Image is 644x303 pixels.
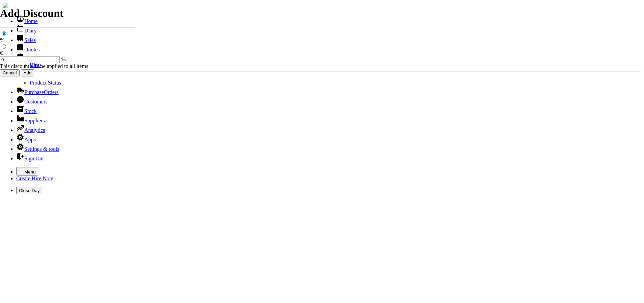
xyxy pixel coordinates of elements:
input: % [2,31,6,36]
a: Create Hire Note [16,176,53,181]
li: Stock [16,105,641,114]
a: Settings & tools [16,146,59,152]
a: Customers [16,99,47,104]
span: % [61,56,66,62]
button: Menu [16,167,38,176]
a: Suppliers [16,118,45,123]
ul: Hire Notes [16,62,641,86]
a: Product Status [30,80,61,86]
a: Apps [16,137,36,142]
li: Sales [16,34,641,43]
button: Close Day [16,187,42,194]
a: Stock [16,108,37,114]
a: Analytics [16,127,45,133]
input: € [2,44,6,49]
a: Sign Out [16,156,44,161]
a: PurchaseOrders [16,89,58,95]
li: Hire Notes [16,53,641,86]
li: Suppliers [16,114,641,124]
input: Add [21,69,34,76]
